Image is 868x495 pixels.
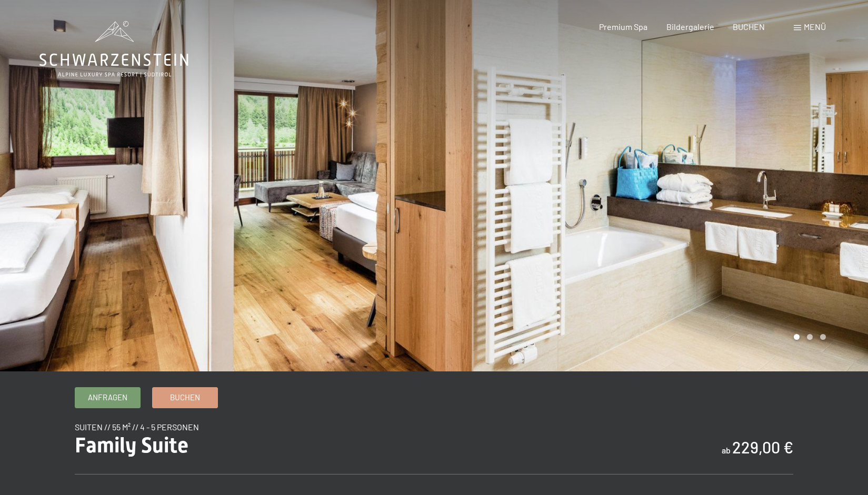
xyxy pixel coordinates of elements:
[732,438,793,457] b: 229,00 €
[75,422,199,432] span: Suiten // 55 m² // 4 - 5 Personen
[170,392,200,403] span: Buchen
[75,433,188,458] span: Family Suite
[75,388,140,408] a: Anfragen
[88,392,127,403] span: Anfragen
[722,445,731,455] span: ab
[666,22,714,32] a: Bildergalerie
[599,22,647,32] a: Premium Spa
[153,388,217,408] a: Buchen
[733,22,765,32] a: BUCHEN
[804,22,826,32] span: Menü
